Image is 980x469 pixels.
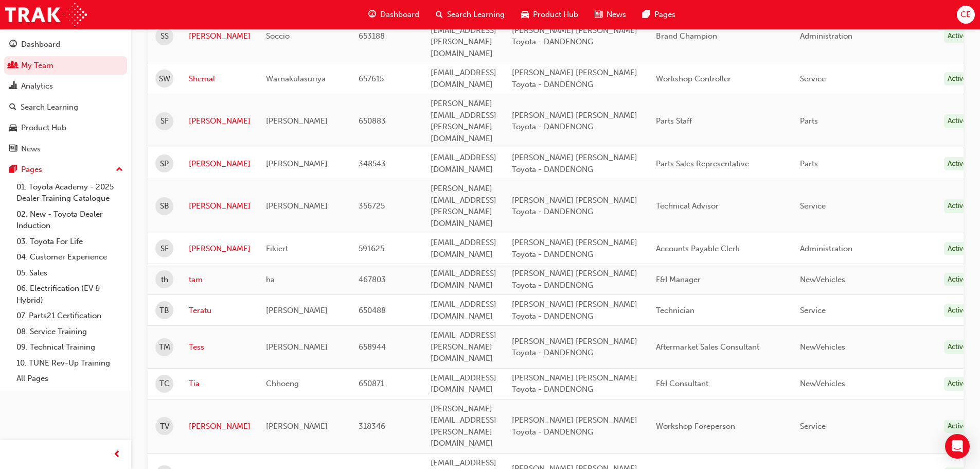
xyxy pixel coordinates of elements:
[586,4,634,25] a: news-iconNews
[447,9,505,21] span: Search Learning
[431,373,496,394] span: [EMAIL_ADDRESS][DOMAIN_NAME]
[431,404,496,448] span: [PERSON_NAME][EMAIL_ADDRESS][PERSON_NAME][DOMAIN_NAME]
[21,164,42,176] div: Pages
[944,420,971,433] div: Active
[656,116,692,126] span: Parts Staff
[944,242,971,256] div: Active
[4,56,127,75] a: My Team
[359,306,386,315] span: 650488
[427,4,513,25] a: search-iconSearch Learning
[9,145,17,154] span: news-icon
[161,243,169,255] span: SF
[436,8,443,21] span: search-icon
[266,201,328,211] span: [PERSON_NAME]
[800,244,852,253] span: Administration
[189,73,251,85] a: Shemal
[9,165,17,175] span: pages-icon
[512,153,637,174] span: [PERSON_NAME] [PERSON_NAME] Toyota - DANDENONG
[12,206,127,234] a: 02. New - Toyota Dealer Induction
[161,274,168,286] span: th
[266,379,299,388] span: Chhoeng
[656,422,735,431] span: Workshop Foreperson
[431,238,496,259] span: [EMAIL_ADDRESS][DOMAIN_NAME]
[159,378,170,390] span: TC
[359,244,384,253] span: 591625
[431,269,496,290] span: [EMAIL_ADDRESS][DOMAIN_NAME]
[4,98,127,117] a: Search Learning
[266,116,328,126] span: [PERSON_NAME]
[431,184,496,228] span: [PERSON_NAME][EMAIL_ADDRESS][PERSON_NAME][DOMAIN_NAME]
[189,158,251,170] a: [PERSON_NAME]
[595,8,602,21] span: news-icon
[656,306,694,315] span: Technician
[189,305,251,317] a: Teratu
[431,14,496,58] span: [PERSON_NAME][EMAIL_ADDRESS][PERSON_NAME][DOMAIN_NAME]
[189,200,251,212] a: [PERSON_NAME]
[431,99,496,143] span: [PERSON_NAME][EMAIL_ADDRESS][PERSON_NAME][DOMAIN_NAME]
[160,200,169,212] span: SB
[607,9,626,21] span: News
[512,269,637,290] span: [PERSON_NAME] [PERSON_NAME] Toyota - DANDENONG
[21,39,60,50] div: Dashboard
[159,341,170,353] span: TM
[533,9,578,21] span: Product Hub
[4,160,127,179] button: Pages
[189,274,251,286] a: tam
[189,378,251,390] a: Tia
[944,377,971,391] div: Active
[800,275,845,284] span: NewVehicles
[654,9,675,21] span: Pages
[12,355,127,371] a: 10. TUNE Rev-Up Training
[800,422,826,431] span: Service
[4,118,127,137] a: Product Hub
[4,35,127,54] a: Dashboard
[4,77,127,96] a: Analytics
[9,103,16,112] span: search-icon
[512,300,637,321] span: [PERSON_NAME] [PERSON_NAME] Toyota - DANDENONG
[368,8,376,21] span: guage-icon
[656,275,701,284] span: F&I Manager
[380,9,419,21] span: Dashboard
[800,74,826,83] span: Service
[944,304,971,318] div: Active
[359,201,385,211] span: 356725
[12,339,127,355] a: 09. Technical Training
[359,379,384,388] span: 650871
[513,4,586,25] a: car-iconProduct Hub
[957,6,975,24] button: CE
[359,31,385,41] span: 653188
[21,80,53,92] div: Analytics
[266,342,328,352] span: [PERSON_NAME]
[431,300,496,321] span: [EMAIL_ADDRESS][DOMAIN_NAME]
[960,9,971,21] span: CE
[944,340,971,354] div: Active
[161,30,169,42] span: SS
[9,82,17,91] span: chart-icon
[656,201,719,211] span: Technical Advisor
[945,434,970,459] div: Open Intercom Messenger
[21,122,66,134] div: Product Hub
[359,342,386,352] span: 658944
[944,72,971,86] div: Active
[800,159,818,168] span: Parts
[21,143,41,155] div: News
[643,8,650,21] span: pages-icon
[512,415,637,437] span: [PERSON_NAME] [PERSON_NAME] Toyota - DANDENONG
[266,275,275,284] span: ha
[512,111,637,132] span: [PERSON_NAME] [PERSON_NAME] Toyota - DANDENONG
[944,157,971,171] div: Active
[266,422,328,431] span: [PERSON_NAME]
[21,101,78,113] div: Search Learning
[113,448,121,461] span: prev-icon
[159,73,170,85] span: SW
[189,341,251,353] a: Tess
[512,373,637,394] span: [PERSON_NAME] [PERSON_NAME] Toyota - DANDENONG
[431,153,496,174] span: [EMAIL_ADDRESS][DOMAIN_NAME]
[5,3,87,26] img: Trak
[159,305,169,317] span: TB
[800,342,845,352] span: NewVehicles
[944,114,971,128] div: Active
[189,30,251,42] a: [PERSON_NAME]
[800,306,826,315] span: Service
